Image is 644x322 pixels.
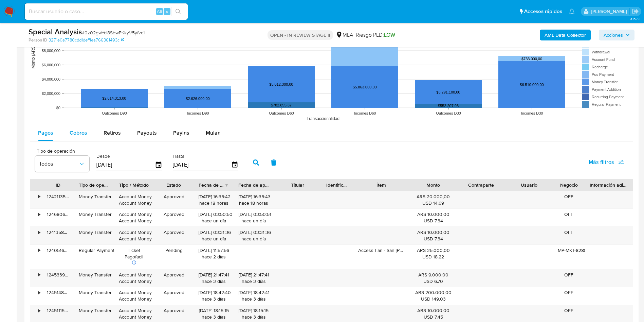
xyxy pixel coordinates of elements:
button: Acciones [599,30,634,40]
span: # 0z02gwYci8SbwPKkyV5yfvc1 [82,29,145,36]
button: search-icon [171,7,185,16]
a: Salir [632,8,639,15]
p: gustavo.deseta@mercadolibre.com [591,8,629,15]
a: Notificaciones [569,9,575,14]
span: s [166,8,168,15]
input: Buscar usuario o caso... [25,7,188,16]
b: Person ID [29,37,47,43]
span: Accesos rápidos [524,8,562,15]
b: Special Analysis [29,26,82,37]
p: OPEN - IN REVIEW STAGE II [268,30,333,40]
span: Acciones [604,30,623,40]
span: LOW [384,31,395,39]
span: 3.157.2 [630,16,641,21]
a: 3271e0e7780cdd1deff1ea766361493c [49,37,124,43]
button: AML Data Collector [540,30,591,40]
div: MLA [336,31,353,39]
span: Alt [157,8,162,15]
span: Riesgo PLD: [356,31,395,39]
b: AML Data Collector [545,30,586,40]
